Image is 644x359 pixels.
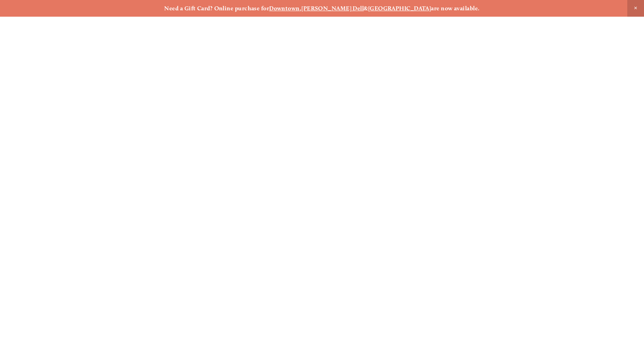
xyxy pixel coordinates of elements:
[364,5,368,12] strong: &
[269,5,300,12] a: Downtown
[301,5,364,12] a: [PERSON_NAME] Dell
[164,5,269,12] strong: Need a Gift Card? Online purchase for
[431,5,479,12] strong: are now available.
[368,5,431,12] a: [GEOGRAPHIC_DATA]
[300,5,301,12] strong: ,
